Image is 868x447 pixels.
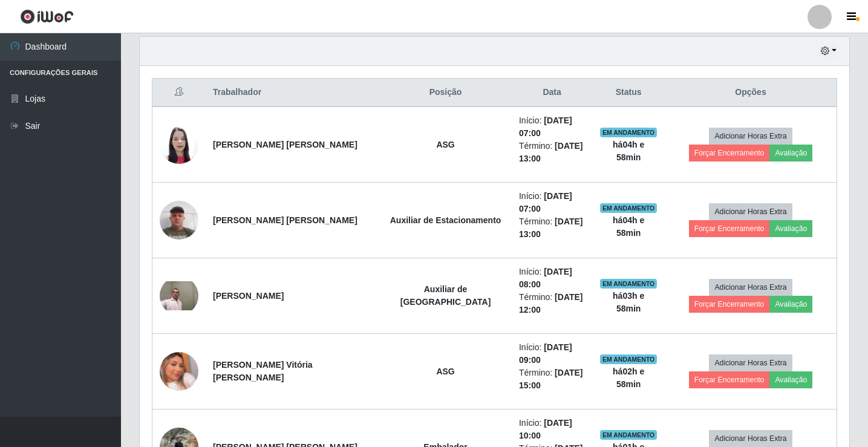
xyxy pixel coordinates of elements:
li: Início: [519,190,585,215]
li: Término: [519,367,585,392]
strong: [PERSON_NAME] [PERSON_NAME] [213,140,357,149]
button: Avaliação [769,296,812,313]
th: Opções [665,79,837,107]
li: Início: [519,417,585,442]
img: 1750545410302.jpeg [160,337,198,406]
th: Data [512,79,592,107]
button: Adicionar Horas Extra [709,128,792,145]
li: Início: [519,266,585,291]
span: EM ANDAMENTO [600,279,658,289]
strong: há 04 h e 58 min [613,140,644,162]
strong: Auxiliar de [GEOGRAPHIC_DATA] [400,284,491,307]
time: [DATE] 07:00 [519,191,572,214]
button: Forçar Encerramento [689,145,770,162]
span: EM ANDAMENTO [600,430,658,440]
th: Posição [379,79,512,107]
time: [DATE] 08:00 [519,267,572,289]
img: CoreUI Logo [20,9,74,24]
button: Avaliação [769,220,812,237]
strong: [PERSON_NAME] [213,291,284,301]
span: EM ANDAMENTO [600,354,658,364]
button: Adicionar Horas Extra [709,203,792,220]
button: Avaliação [769,371,812,388]
button: Forçar Encerramento [689,296,770,313]
strong: há 04 h e 58 min [613,215,644,238]
th: Status [592,79,665,107]
th: Trabalhador [206,79,379,107]
li: Início: [519,114,585,140]
button: Forçar Encerramento [689,371,770,388]
li: Término: [519,140,585,165]
strong: Auxiliar de Estacionamento [390,215,501,225]
img: 1732967695446.jpeg [160,119,198,170]
img: 1709375112510.jpeg [160,194,198,246]
button: Forçar Encerramento [689,220,770,237]
strong: há 02 h e 58 min [613,367,644,389]
li: Início: [519,341,585,367]
button: Adicionar Horas Extra [709,354,792,371]
button: Avaliação [769,145,812,162]
strong: há 03 h e 58 min [613,291,644,313]
time: [DATE] 10:00 [519,418,572,440]
img: 1717405606174.jpeg [160,281,198,310]
strong: [PERSON_NAME] [PERSON_NAME] [213,215,357,225]
strong: [PERSON_NAME] Vitória [PERSON_NAME] [213,360,313,382]
strong: ASG [436,367,454,376]
button: Adicionar Horas Extra [709,279,792,296]
li: Término: [519,291,585,316]
strong: ASG [436,140,454,149]
span: EM ANDAMENTO [600,128,658,137]
button: Adicionar Horas Extra [709,430,792,447]
time: [DATE] 09:00 [519,342,572,365]
time: [DATE] 07:00 [519,116,572,138]
span: EM ANDAMENTO [600,203,658,213]
li: Término: [519,215,585,241]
